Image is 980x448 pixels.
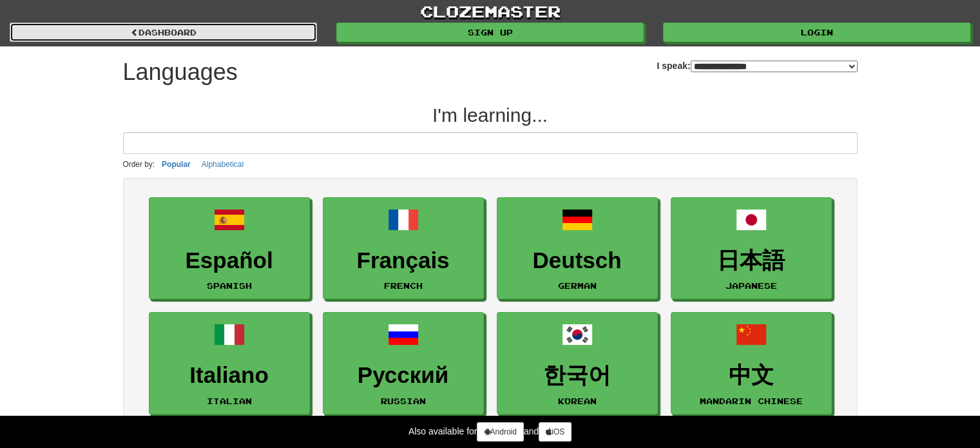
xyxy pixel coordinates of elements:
h3: Русский [330,363,477,388]
h3: Deutsch [504,248,651,273]
small: German [558,281,597,290]
small: Russian [381,396,426,405]
a: 日本語Japanese [671,197,832,300]
h3: Español [156,248,303,273]
h3: 한국어 [504,363,651,388]
a: Android [477,422,523,442]
small: Mandarin Chinese [700,396,803,405]
small: Spanish [207,281,252,290]
h3: Italiano [156,363,303,388]
small: Italian [207,396,252,405]
a: EspañolSpanish [149,197,310,300]
a: DeutschGerman [497,197,658,300]
a: dashboard [10,23,317,42]
h1: Languages [123,59,238,85]
a: 中文Mandarin Chinese [671,312,832,414]
small: French [384,281,423,290]
a: FrançaisFrench [323,197,484,300]
button: Alphabetical [198,157,247,171]
label: I speak: [657,59,857,72]
button: Popular [158,157,195,171]
small: Korean [558,396,597,405]
a: iOS [539,422,572,442]
h3: 日本語 [678,248,825,273]
a: РусскийRussian [323,312,484,414]
a: 한국어Korean [497,312,658,414]
a: Sign up [336,23,644,42]
h2: I'm learning... [123,104,858,126]
h3: Français [330,248,477,273]
h3: 中文 [678,363,825,388]
small: Japanese [725,281,777,290]
select: I speak: [691,61,858,72]
small: Order by: [123,160,155,169]
a: Login [663,23,970,42]
a: ItalianoItalian [149,312,310,414]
